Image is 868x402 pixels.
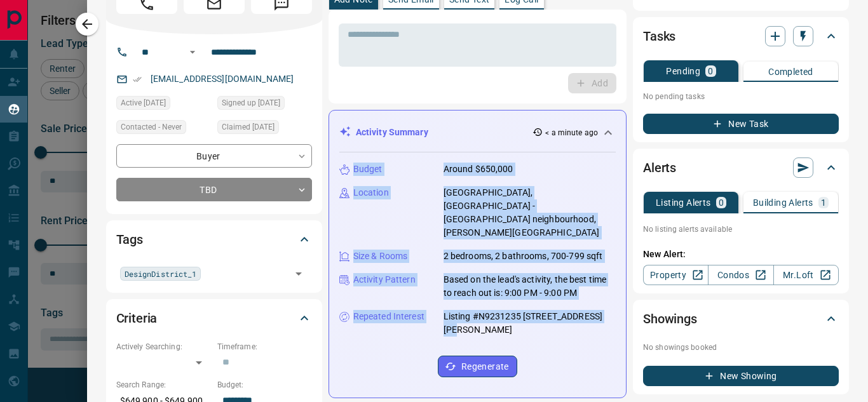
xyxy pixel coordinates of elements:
div: Showings [643,304,839,334]
div: Tags [116,224,312,255]
div: Alerts [643,152,839,183]
h2: Showings [643,309,697,329]
p: No showings booked [643,342,839,353]
span: Claimed [DATE] [222,121,275,133]
p: Repeated Interest [353,310,424,323]
div: TBD [116,178,312,201]
p: 0 [708,67,713,76]
p: Search Range: [116,379,211,391]
p: Based on the lead's activity, the best time to reach out is: 9:00 PM - 9:00 PM [444,273,616,300]
p: Budget [353,163,383,176]
p: < a minute ago [545,127,598,138]
p: 2 bedrooms, 2 bathrooms, 700-799 sqft [444,250,603,263]
span: Active [DATE] [121,97,166,109]
div: Tue Nov 20 2018 [217,96,312,114]
svg: Email Verified [133,75,142,84]
button: Open [185,44,200,60]
span: Contacted - Never [121,121,182,133]
button: Open [290,265,308,283]
h2: Alerts [643,157,676,178]
p: Timeframe: [217,341,312,352]
p: Actively Searching: [116,341,211,352]
button: Regenerate [438,356,517,377]
p: 1 [821,198,826,207]
div: Tasks [643,21,839,51]
a: Property [643,265,709,285]
span: DesignDistrict_1 [125,267,197,280]
span: Signed up [DATE] [222,97,280,109]
h2: Tags [116,229,143,250]
p: No pending tasks [643,87,839,106]
p: Around $650,000 [444,163,513,176]
p: Completed [768,67,813,76]
p: Activity Summary [356,126,428,139]
div: Sat Oct 05 2024 [116,96,211,114]
p: Budget: [217,379,312,391]
div: Buyer [116,144,312,168]
p: Activity Pattern [353,273,416,286]
p: Building Alerts [753,198,813,207]
button: New Task [643,114,839,134]
p: New Alert: [643,248,839,261]
div: Activity Summary< a minute ago [339,121,616,144]
p: Listing #N9231235 [STREET_ADDRESS][PERSON_NAME] [444,310,616,337]
p: 0 [719,198,724,207]
h2: Tasks [643,26,675,46]
a: Condos [708,265,773,285]
p: [GEOGRAPHIC_DATA], [GEOGRAPHIC_DATA] - [GEOGRAPHIC_DATA] neighbourhood, [PERSON_NAME][GEOGRAPHIC_... [444,186,616,239]
p: Listing Alerts [656,198,711,207]
a: Mr.Loft [773,265,839,285]
p: Location [353,186,389,199]
div: Wed Nov 21 2018 [217,120,312,138]
div: Criteria [116,303,312,333]
p: Size & Rooms [353,250,408,263]
button: New Showing [643,366,839,386]
p: No listing alerts available [643,224,839,235]
h2: Criteria [116,308,158,328]
a: [EMAIL_ADDRESS][DOMAIN_NAME] [151,74,294,84]
p: Pending [666,67,700,76]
